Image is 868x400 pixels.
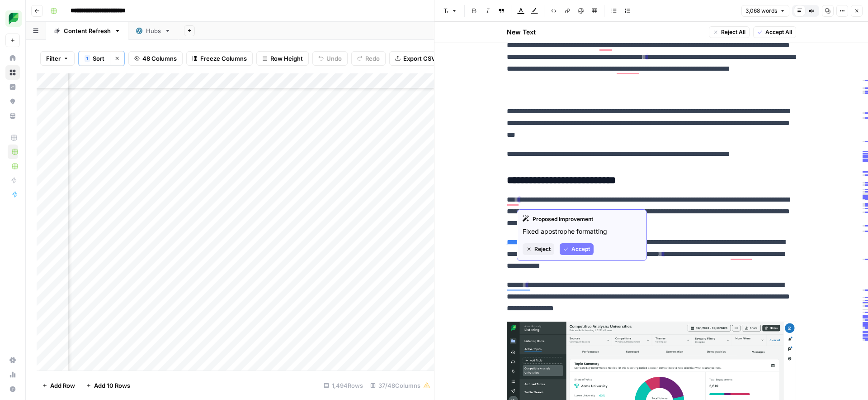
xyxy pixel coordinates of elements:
a: Settings [5,353,20,367]
span: Filter [46,54,61,63]
div: Proposed Improvement [523,215,641,223]
a: Usage [5,367,20,382]
span: 48 Columns [142,54,177,63]
span: Row Height [270,54,303,63]
div: 1,494 Rows [320,378,367,393]
button: 48 Columns [128,51,183,66]
a: Hubs [128,22,179,40]
h2: New Text [507,28,536,37]
span: Freeze Columns [200,54,247,63]
a: Browse [5,65,20,80]
button: Undo [312,51,348,66]
a: Insights [5,80,20,94]
button: Accept All [753,26,796,38]
button: Freeze Columns [186,51,253,66]
button: Reject All [709,26,750,38]
span: Reject [534,245,551,253]
a: Opportunities [5,94,20,109]
span: Accept All [765,28,792,36]
span: Undo [326,54,342,63]
div: Hubs [146,26,161,35]
span: Export CSV [403,54,435,63]
button: Add Row [37,378,80,393]
p: Fixed apostrophe formatting [523,227,641,236]
button: 1Sort [79,51,110,66]
button: 3,068 words [741,5,789,17]
button: Export CSV [389,51,441,66]
div: 1 [85,55,90,62]
span: 1 [86,55,89,62]
span: Sort [93,54,104,63]
span: Reject All [721,28,745,36]
span: 3,068 words [745,7,777,15]
span: Redo [365,54,380,63]
a: Home [5,51,20,65]
div: Content Refresh [64,26,111,35]
span: Add Row [50,381,75,390]
button: Add 10 Rows [80,378,136,393]
div: 37/48 Columns [367,378,434,393]
button: Redo [351,51,386,66]
button: Filter [40,51,75,66]
button: Accept [560,243,594,255]
button: Row Height [256,51,309,66]
img: SproutSocial Logo [5,10,22,27]
a: Content Refresh [46,22,128,40]
span: Add 10 Rows [94,381,130,390]
a: Your Data [5,109,20,123]
button: Reject [523,243,554,255]
button: Workspace: SproutSocial [5,7,20,30]
span: Accept [571,245,590,253]
button: Help + Support [5,382,20,396]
